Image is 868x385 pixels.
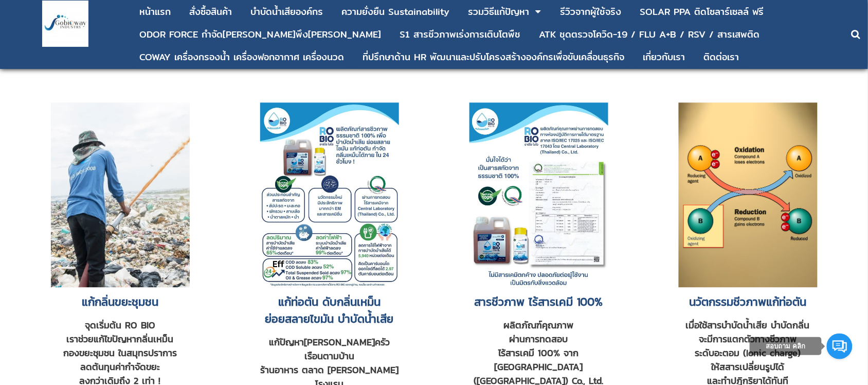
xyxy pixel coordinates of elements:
div: บําบัดน้ำเสียองค์กร [250,7,323,16]
div: ลดต้นทุนค่ากำจัดขยะ [51,360,190,374]
h2: นวัตกรรมชีวภาพแก้ท่อตัน [679,293,818,310]
a: ATK ชุดตรวจโควิด-19 / FLU A+B / RSV / สารเสพติด [539,25,759,44]
div: SOLAR PPA ติดโซลาร์เซลล์ ฟรี [640,7,764,16]
div: รวมวิธีแก้ปัญหา [468,7,529,16]
div: สั่งซื้อสินค้า [189,7,232,16]
h2: สารชีวภาพ ไร้สารเคมี 100% [469,293,608,310]
div: COWAY เครื่องกรองน้ำ เครื่องฟอกอากาศ เครื่องนวด [139,52,344,62]
img: large-1644130236041.jpg [42,1,88,47]
a: บําบัดน้ำเสียองค์กร [250,2,323,22]
a: ความยั่งยืน Sustainability [341,2,449,22]
img: สารชีวภาพธรรมชาติ 100% RO BIO กำจัดกลิ่น สลายท่อตัน บำบัดนํ้าเสีย ย่อยสลายไขมัน แก้กลิ่นขยะชุมชน [51,102,190,287]
a: ที่ปรึกษาด้าน HR พัฒนาและปรับโครงสร้างองค์กรเพื่อขับเคลื่อนธุรกิจ [363,47,624,67]
div: หน้าแรก [139,7,171,16]
img: ดับกลิ่นห้องน้ำ แก้ท่อตัน บำบัดนํ้าเสีย ไขมันบ่อดัก กลิ่นส้วม น้ำยาท่อตัน น้ำยาดับกลิ่นท่อ [260,102,399,287]
div: แก้ท่อตัน ดับกลิ่นเหม็น [260,293,399,310]
div: ติดต่อเรา [703,52,739,62]
a: SOLAR PPA ติดโซลาร์เซลล์ ฟรี [640,2,764,22]
a: ติดต่อเรา [703,47,739,67]
div: ATK ชุดตรวจโควิด-19 / FLU A+B / RSV / สารเสพติด [539,30,759,39]
h2: แก้กลิ่นขยะชุมชน [51,293,190,310]
div: แก้ปัญหา[PERSON_NAME]ครัวเรือนตามบ้าน [260,335,399,363]
div: เราช่วยแก้ไขปัญหากลิ่นเหม็น [51,332,190,346]
div: [GEOGRAPHIC_DATA] [469,360,608,374]
a: S1 สารชีวภาพเร่งการเติบโตพืช [400,25,520,44]
div: ความยั่งยืน Sustainability [341,7,449,16]
a: ODOR FORCE กำจัด[PERSON_NAME]พึง[PERSON_NAME] [139,25,381,44]
div: รีวิวจากผู้ใช้จริง [560,7,621,16]
a: สั่งซื้อสินค้า [189,2,232,22]
a: หน้าแรก [139,2,171,22]
div: S1 สารชีวภาพเร่งการเติบโตพืช [400,30,520,39]
div: เกี่ยวกับเรา [643,52,685,62]
div: ODOR FORCE กำจัด[PERSON_NAME]พึง[PERSON_NAME] [139,30,381,39]
div: ไร้สารเคมี 100% จาก [469,346,608,360]
img: ดับกลิ่นห้องน้ำ แก้ท่อตัน บำบัดนํ้าเสีย ไขมันบ่อดัก กลิ่นส้วม น้ำยาท่อตัน น้ำยาดับกลิ่นท่อ [679,102,818,287]
a: เกี่ยวกับเรา [643,47,685,67]
a: รีวิวจากผู้ใช้จริง [560,2,621,22]
div: กองขยะชุมชน ในสมุทรปราการ [51,346,190,360]
div: ย่อยสลายไขมัน บำบัดน้ำเสีย [260,310,399,327]
div: ผลิตภัณฑ์คุณภาพ [469,318,608,332]
div: ที่ปรึกษาด้าน HR พัฒนาและปรับโครงสร้างองค์กรเพื่อขับเคลื่อนธุรกิจ [363,52,624,62]
a: COWAY เครื่องกรองน้ำ เครื่องฟอกอากาศ เครื่องนวด [139,47,344,67]
div: ให้สสารเปลี่ยนรูปได้ [679,360,818,374]
span: สอบถาม คลิก [766,342,806,350]
div: เมื่อใช้สารบําบัดน้ำเสีย บำบัดกลิ่น [679,318,818,332]
img: ดับกลิ่นห้องน้ำ แก้ท่อตัน บำบัดนํ้าเสีย ไขมันบ่อดัก กลิ่นส้วม น้ำยาท่อตัน น้ำยาดับกลิ่นท่อ [469,102,608,287]
div: ผ่านการทดสอบ [469,332,608,346]
a: รวมวิธีแก้ปัญหา [468,2,529,22]
div: จะมีการแตกตัวทางชีวภาพ [679,332,818,346]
